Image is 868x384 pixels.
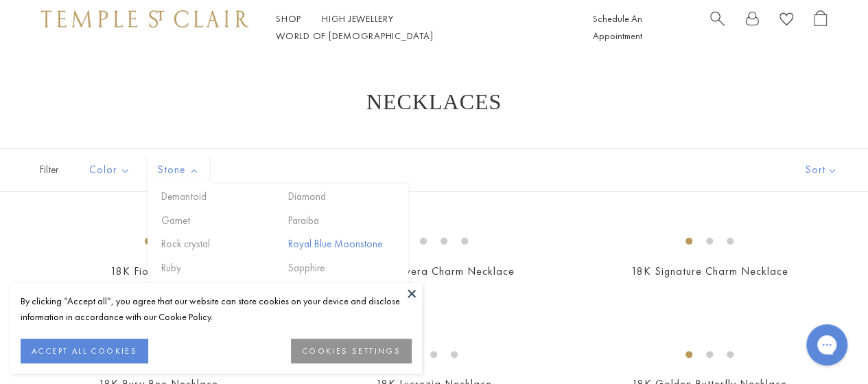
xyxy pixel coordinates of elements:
nav: Main navigation [276,10,562,45]
iframe: Gorgias live chat messenger [799,319,854,370]
img: Temple St. Clair [41,10,248,27]
span: Color [82,161,141,179]
a: 18K Primavera Charm Necklace [353,264,514,278]
button: ACCEPT ALL COOKIES [21,339,148,363]
a: Schedule An Appointment [593,12,642,42]
div: By clicking “Accept all”, you agree that our website can store cookies on your device and disclos... [21,293,412,325]
a: ShopShop [276,12,301,25]
button: Stone [148,155,209,185]
a: 18K Fiori Necklace [110,264,207,278]
button: Show sort by [775,149,868,191]
a: High JewelleryHigh Jewellery [322,12,394,25]
button: COOKIES SETTINGS [291,339,412,363]
a: Open Shopping Bag [814,10,827,45]
a: Search [710,10,725,45]
button: Color [79,155,141,185]
h1: Necklaces [55,89,813,114]
span: Stone [151,161,209,179]
a: View Wishlist [779,10,793,32]
a: 18K Signature Charm Necklace [631,264,788,278]
a: World of [DEMOGRAPHIC_DATA]World of [DEMOGRAPHIC_DATA] [276,30,433,42]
